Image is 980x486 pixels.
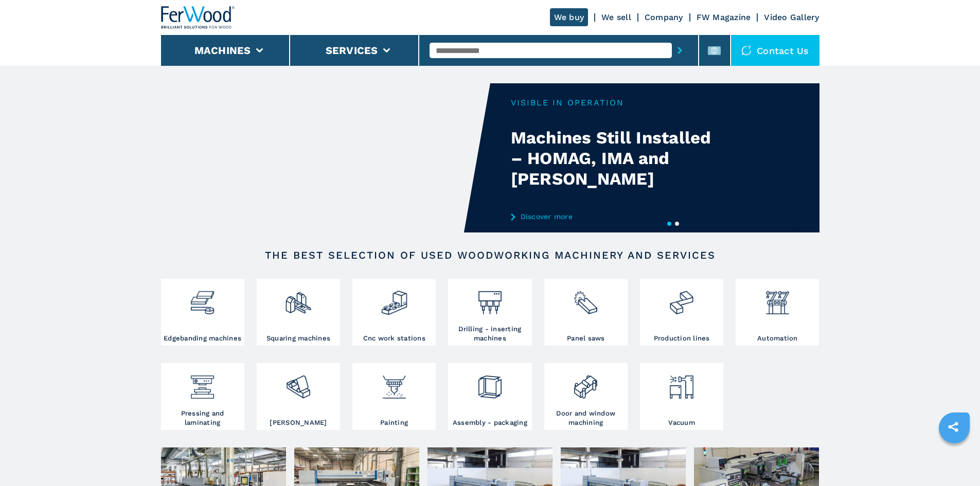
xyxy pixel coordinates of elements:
[189,281,216,316] img: bordatrici_1.png
[266,334,330,343] h3: Squaring machines
[731,35,819,66] div: Contact us
[547,409,625,427] h3: Door and window machining
[257,363,340,430] a: [PERSON_NAME]
[511,212,712,221] a: Discover more
[675,222,679,226] button: 2
[654,334,710,343] h3: Production lines
[736,279,819,346] a: Automation
[453,418,527,427] h3: Assembly - packaging
[544,363,628,430] a: Door and window machining
[448,363,531,430] a: Assembly - packaging
[940,414,966,440] a: sharethis
[667,222,671,226] button: 1
[380,418,408,427] h3: Painting
[381,366,408,401] img: verniciatura_1.png
[764,12,819,22] a: Video Gallery
[194,44,251,57] button: Machines
[161,279,244,346] a: Edgebanding machines
[326,44,378,57] button: Services
[640,279,723,346] a: Production lines
[757,334,798,343] h3: Automation
[476,366,504,401] img: montaggio_imballaggio_2.png
[544,279,628,346] a: Panel saws
[672,39,688,62] button: submit-button
[936,440,972,478] iframe: Chat
[161,83,490,232] video: Your browser does not support the video tag.
[451,325,529,343] h3: Drilling - inserting machines
[741,45,752,56] img: Contact us
[550,8,589,26] a: We buy
[697,12,751,22] a: FW Magazine
[476,281,504,316] img: foratrici_inseritrici_2.png
[572,281,599,316] img: sezionatrici_2.png
[668,281,695,316] img: linee_di_produzione_2.png
[270,418,327,427] h3: [PERSON_NAME]
[448,279,531,346] a: Drilling - inserting machines
[164,409,242,427] h3: Pressing and laminating
[668,366,695,401] img: aspirazione_1.png
[764,281,791,316] img: automazione.png
[257,279,340,346] a: Squaring machines
[601,12,631,22] a: We sell
[284,366,312,401] img: levigatrici_2.png
[352,279,436,346] a: Cnc work stations
[381,281,408,316] img: centro_di_lavoro_cnc_2.png
[567,334,605,343] h3: Panel saws
[640,363,723,430] a: Vacuum
[572,366,599,401] img: lavorazione_porte_finestre_2.png
[284,281,312,316] img: squadratrici_2.png
[645,12,683,22] a: Company
[668,418,695,427] h3: Vacuum
[363,334,425,343] h3: Cnc work stations
[189,366,216,401] img: pressa-strettoia.png
[164,334,241,343] h3: Edgebanding machines
[161,363,244,430] a: Pressing and laminating
[352,363,436,430] a: Painting
[161,6,235,29] img: Ferwood
[194,249,787,261] h2: The best selection of used woodworking machinery and services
